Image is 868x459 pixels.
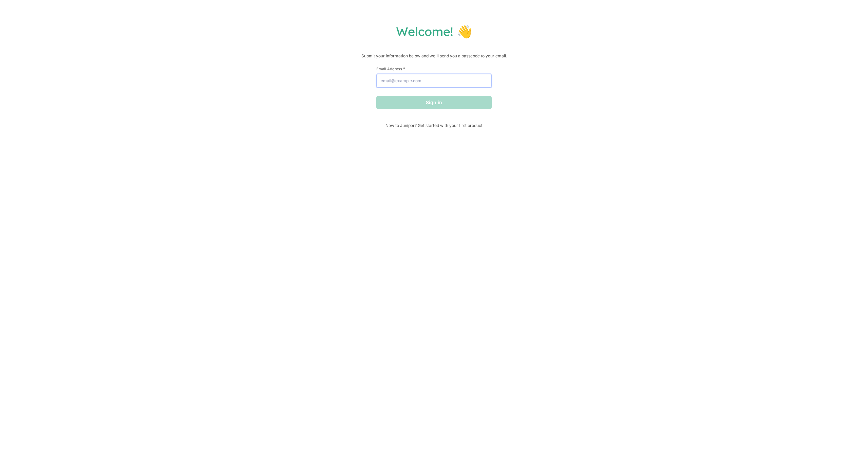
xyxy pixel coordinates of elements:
span: This field is required. [403,66,405,71]
h1: Welcome! 👋 [7,24,861,39]
input: email@example.com [376,74,492,88]
label: Email Address [376,66,492,71]
p: Submit your information below and we'll send you a passcode to your email. [7,53,861,59]
span: New to Juniper? Get started with your first product [376,123,492,128]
